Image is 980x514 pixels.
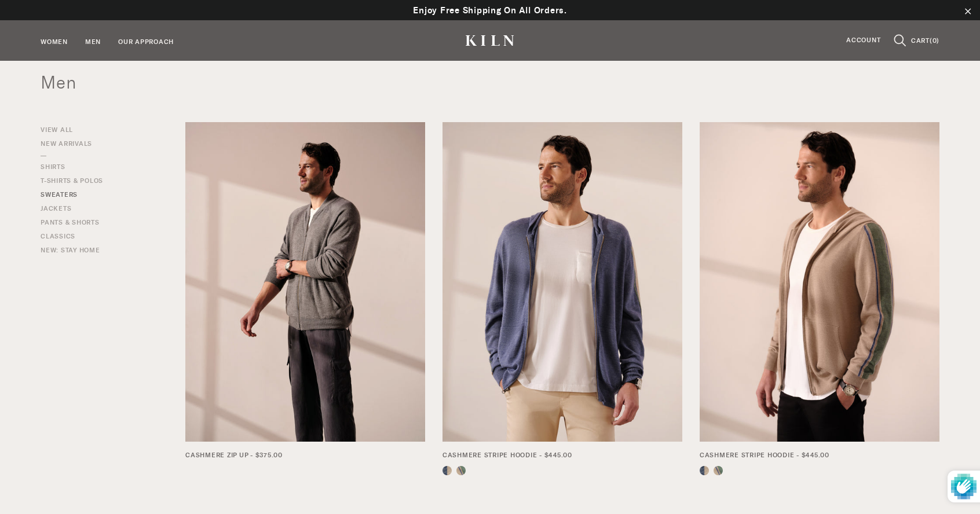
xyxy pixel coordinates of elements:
[911,38,939,45] a: CART(0)
[838,35,889,46] a: Account
[937,36,939,45] span: )
[443,122,682,442] img: 5_MT1015KWHITE_MB1007WTAN_MJ1124SBLUE_046_550x750.jpg
[933,36,937,45] span: 0
[41,190,78,200] a: Sweaters
[41,245,100,256] a: New: Stay Home
[700,450,829,461] span: Cashmere Stripe Hoodie - $445.00
[443,450,682,461] a: Cashmere Stripe Hoodie - $445.00
[443,450,572,461] span: Cashmere Stripe Hoodie - $445.00
[41,72,939,93] h1: Men
[41,218,100,228] a: Pants & Shorts
[185,450,425,461] a: Cashmere Zip Up - $375.00
[118,37,174,48] a: Our Approach
[700,122,939,442] img: 4_MT1015KWHITE_MB1007WBLACK_MJ1124STAN_008_550x750.jpg
[41,156,65,172] a: Shirts
[700,450,939,461] a: Cashmere Stripe Hoodie - $445.00
[41,204,71,214] a: Jackets
[951,471,977,502] img: Protected by hCaptcha
[41,176,103,186] a: T-Shirts & Polos
[12,3,968,17] p: Enjoy Free Shipping On All Orders.
[911,36,933,45] span: CART(
[41,232,75,242] a: Classics
[185,122,425,442] img: 17_MT1015KWHITE_MB1011WCHARCOAL_300_550x750.jpg
[41,125,73,135] a: View All
[85,37,101,48] a: Men
[41,37,68,48] a: Women
[185,450,283,461] span: Cashmere Zip Up - $375.00
[41,139,92,149] a: New Arrivals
